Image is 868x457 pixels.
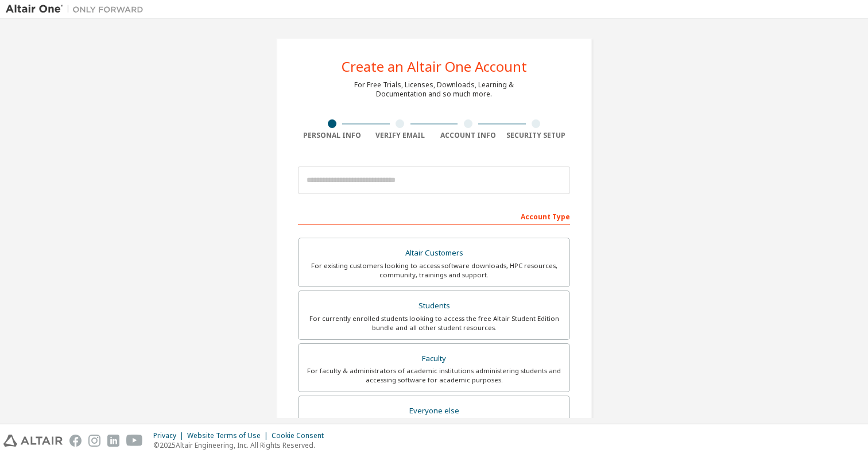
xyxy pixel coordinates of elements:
img: facebook.svg [69,435,82,447]
img: instagram.svg [88,435,100,447]
div: For currently enrolled students looking to access the free Altair Student Edition bundle and all ... [305,314,563,332]
div: Personal Info [298,131,366,140]
div: Account Type [298,207,570,225]
div: Students [305,298,563,314]
div: Privacy [153,431,187,440]
div: For existing customers looking to access software downloads, HPC resources, community, trainings ... [305,261,563,280]
div: Everyone else [305,403,563,419]
img: Altair One [6,3,149,15]
div: Security Setup [502,131,571,140]
img: linkedin.svg [107,435,119,447]
div: Cookie Consent [272,431,331,440]
img: altair_logo.svg [3,435,63,447]
img: youtube.svg [126,435,143,447]
div: Website Terms of Use [187,431,272,440]
p: © 2025 Altair Engineering, Inc. All Rights Reserved. [153,440,331,450]
div: Create an Altair One Account [342,60,527,73]
div: Altair Customers [305,245,563,261]
div: Verify Email [366,131,435,140]
div: Faculty [305,351,563,367]
div: Account Info [434,131,502,140]
div: For faculty & administrators of academic institutions administering students and accessing softwa... [305,366,563,385]
div: For Free Trials, Licenses, Downloads, Learning & Documentation and so much more. [354,80,514,99]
